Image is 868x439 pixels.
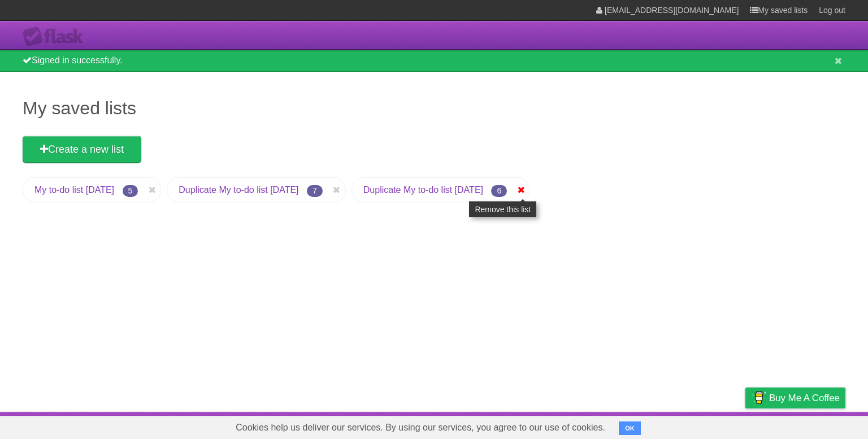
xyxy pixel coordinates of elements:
span: 6 [491,185,507,197]
a: About [595,415,619,436]
span: Cookies help us deliver our services. By using our services, you agree to our use of cookies. [224,416,617,439]
a: Privacy [731,415,760,436]
h1: My saved lists [23,94,845,122]
a: Create a new list [23,136,141,163]
a: Duplicate My to-do list [DATE] [363,185,483,195]
a: Terms [692,415,717,436]
a: Buy me a coffee [745,388,845,408]
span: 7 [307,185,323,197]
a: Developers [632,415,678,436]
button: OK [619,421,641,435]
span: Buy me a coffee [769,388,840,408]
a: Duplicate My to-do list [DATE] [179,185,298,195]
span: 5 [123,185,138,197]
div: Flask [23,27,90,47]
a: My to-do list [DATE] [34,185,114,195]
a: Suggest a feature [774,415,845,436]
img: Buy me a coffee [751,388,766,407]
